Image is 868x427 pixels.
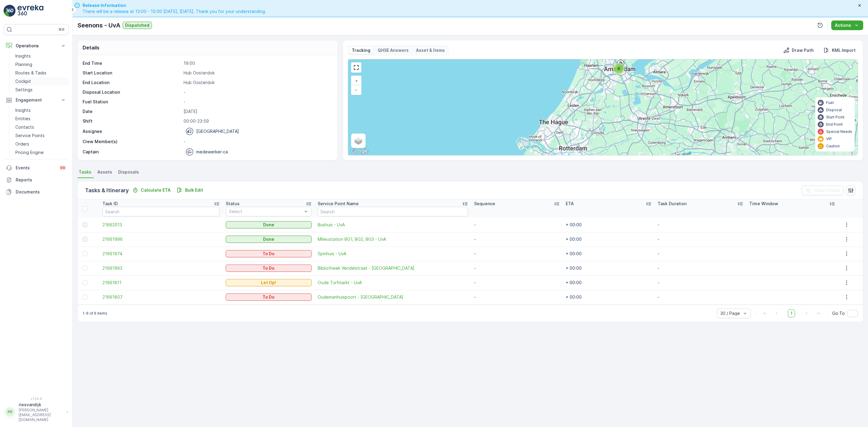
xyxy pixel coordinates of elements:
[318,236,468,242] a: Milieustation BG1, BG2, BG3 - UvA
[102,236,220,242] a: 21661996
[655,218,747,232] td: -
[83,128,102,134] p: Assignee
[318,265,468,271] a: Bibliotheek Vendelstraat - UvA
[263,294,275,300] p: To Do
[83,80,181,86] p: End Location
[263,251,275,257] p: To Do
[130,187,173,194] button: Calculate ETA
[4,397,69,400] span: v 1.50.4
[5,407,15,417] div: RR
[831,20,863,30] button: Actions
[13,69,69,77] a: Routes & Tasks
[352,134,365,147] a: Layers
[352,76,361,85] a: Zoom In
[563,275,655,290] td: + 00:00
[350,147,370,155] a: Open this area in Google Maps (opens a new window)
[13,115,69,123] a: Entities
[4,5,16,17] img: logo
[352,63,361,72] a: View Fullscreen
[226,265,312,272] button: To Do
[4,94,69,106] button: Engagement
[102,201,118,207] p: Task ID
[118,169,139,175] span: Disposals
[15,78,31,84] p: Cockpit
[355,78,358,83] span: +
[83,8,266,14] span: There will be a release at 13:00 - 15:00 [DATE], [DATE]. Thank you for your understanding.
[318,201,359,207] p: Service Point Name
[15,107,31,113] p: Insights
[563,261,655,275] td: + 00:00
[83,251,87,256] div: Toggle Row Selected
[13,86,69,94] a: Settings
[318,294,468,300] span: Oudemanhuispoort - [GEOGRAPHIC_DATA]
[185,187,203,193] p: Bulk Edit
[102,251,220,257] a: 21661974
[655,275,747,290] td: -
[83,149,99,155] p: Captain
[226,279,312,286] button: Let Op!
[613,63,625,75] div: 6
[97,169,112,175] span: Assets
[563,218,655,232] td: + 00:00
[802,186,844,195] button: Clear Filters
[318,251,468,257] span: Spinhuis - UvA
[196,128,239,134] p: [GEOGRAPHIC_DATA]
[13,60,69,69] a: Planning
[19,408,63,422] p: [PERSON_NAME][EMAIL_ADDRESS][DOMAIN_NAME]
[83,60,181,66] p: End Time
[416,47,445,53] p: Asset & Items
[826,115,844,120] p: Start Point
[471,232,563,246] td: -
[474,201,495,207] p: Sequence
[83,2,266,8] span: Release Information
[4,402,69,422] button: RRriesvandijk[PERSON_NAME][EMAIL_ADDRESS][DOMAIN_NAME]
[15,53,31,59] p: Insights
[184,118,331,124] p: 00:00-23:59
[788,309,795,317] span: 1
[835,22,851,28] p: Actions
[318,280,468,286] a: Oude Turfmarkt - UvA
[15,87,33,93] p: Settings
[16,165,55,171] p: Events
[826,100,834,105] p: Fuel
[58,27,64,32] p: ⌘B
[826,129,852,134] p: Special Needs
[318,207,468,216] input: Search
[350,147,370,155] img: Google
[16,97,57,103] p: Engagement
[83,89,181,95] p: Disposal Location
[226,221,312,228] button: Done
[83,139,181,145] p: Crew Member(s)
[618,66,620,71] span: 6
[13,52,69,60] a: Insights
[184,108,331,115] p: [DATE]
[184,99,331,105] p: -
[83,295,87,300] div: Toggle Row Selected
[83,118,181,124] p: Shift
[125,22,149,28] p: Dispatched
[814,187,840,193] p: Clear Filters
[102,265,220,271] a: 21661963
[352,47,370,53] p: Tracking
[226,294,312,301] button: To Do
[102,222,220,228] a: 21662013
[826,137,832,141] p: VIP
[4,40,69,52] button: Operations
[16,177,66,183] p: Reports
[83,222,87,227] div: Toggle Row Selected
[4,186,69,198] a: Documents
[83,44,99,51] p: Details
[832,47,856,53] p: KML Import
[13,131,69,140] a: Service Points
[792,47,814,53] p: Draw Path
[15,149,44,155] p: Pricing Engine
[184,80,331,86] p: Hub Oosterdok
[16,189,66,195] p: Documents
[566,201,574,207] p: ETA
[15,124,34,130] p: Contacts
